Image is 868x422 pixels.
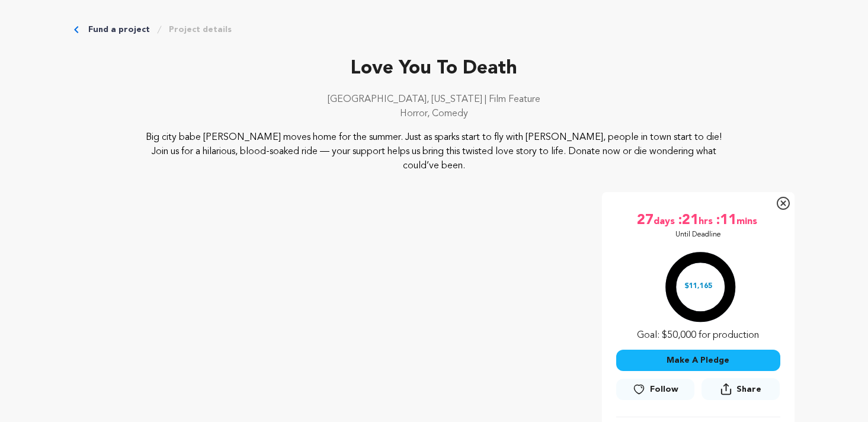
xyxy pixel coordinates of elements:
[146,130,722,173] p: Big city babe [PERSON_NAME] moves home for the summer. Just as sparks start to fly with [PERSON_N...
[675,230,721,239] p: Until Deadline
[702,378,780,405] span: Share
[736,383,761,395] span: Share
[715,211,736,230] span: :11
[699,211,715,230] span: hrs
[650,383,678,395] span: Follow
[736,211,760,230] span: mins
[616,379,694,400] a: Follow
[74,107,795,121] p: Horror, Comedy
[677,211,699,230] span: :21
[74,55,795,83] p: Love You To Death
[637,211,654,230] span: 27
[616,350,780,371] button: Make A Pledge
[74,24,795,36] div: Breadcrumb
[74,92,795,107] p: [GEOGRAPHIC_DATA], [US_STATE] | Film Feature
[654,211,677,230] span: days
[169,24,232,36] a: Project details
[702,378,780,400] button: Share
[88,24,150,36] a: Fund a project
